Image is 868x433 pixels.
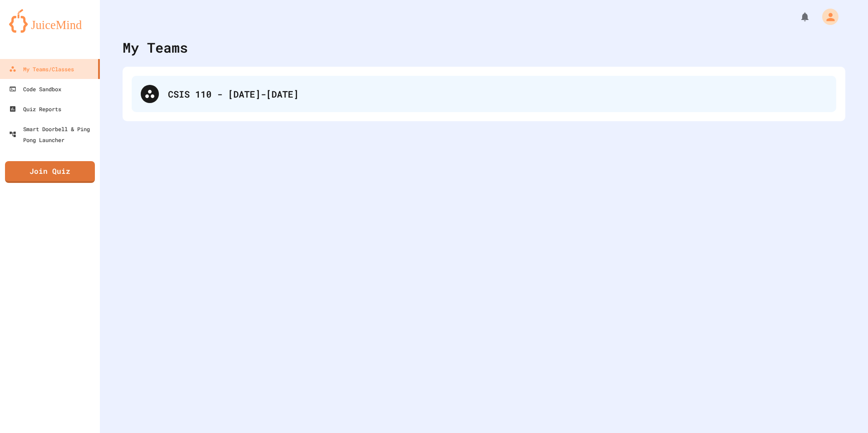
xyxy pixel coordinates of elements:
[123,37,188,58] div: My Teams
[783,9,813,25] div: My Notifications
[5,161,95,183] a: Join Quiz
[9,84,61,94] div: Code Sandbox
[9,64,74,74] div: My Teams/Classes
[168,87,827,101] div: CSIS 110 - [DATE]-[DATE]
[9,123,96,145] div: Smart Doorbell & Ping Pong Launcher
[9,103,61,114] div: Quiz Reports
[9,9,91,33] img: logo-orange.svg
[813,6,841,27] div: My Account
[132,76,836,112] div: CSIS 110 - [DATE]-[DATE]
